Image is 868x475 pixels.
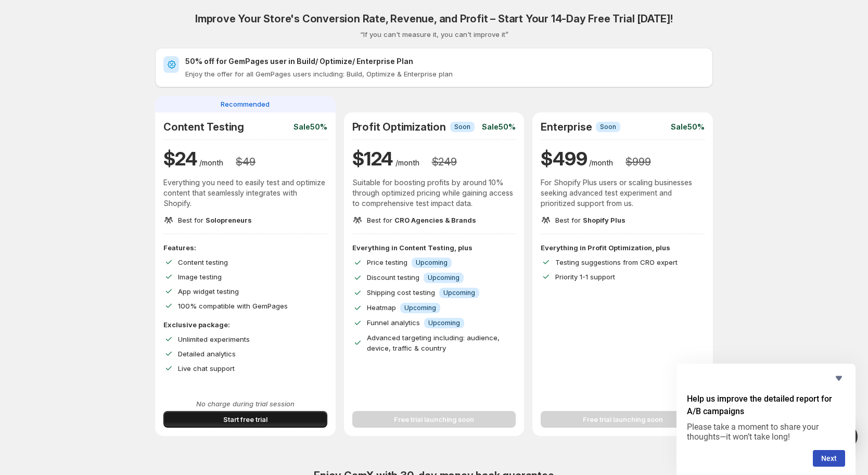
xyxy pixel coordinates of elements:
[428,274,459,282] span: Upcoming
[583,216,626,224] span: Shopify Plus
[206,216,252,224] span: Solopreneurs
[178,273,222,281] span: Image testing
[178,287,239,296] span: App widget testing
[367,215,476,225] p: Best for
[482,122,516,132] p: Sale 50%
[293,122,327,132] p: Sale 50%
[833,372,845,384] button: Hide survey
[541,146,587,171] h1: $ 499
[589,158,613,168] p: /month
[367,273,419,281] span: Discount testing
[352,177,516,209] p: Suitable for boosting profits by around 10% through optimized pricing while gaining access to com...
[178,335,250,343] span: Unlimited experiments
[352,121,446,133] h2: Profit Optimization
[163,242,327,253] p: Features:
[163,319,327,330] p: Exclusive package:
[352,146,393,171] h1: $ 124
[541,121,592,133] h2: Enterprise
[367,303,396,312] span: Heatmap
[178,350,236,358] span: Detailed analytics
[236,156,255,168] h3: $ 49
[163,121,244,133] h2: Content Testing
[178,215,252,225] p: Best for
[367,288,435,297] span: Shipping cost testing
[360,29,508,40] p: “If you can't measure it, you can't improve it”
[555,215,626,225] p: Best for
[185,69,705,79] p: Enjoy the offer for all GemPages users including: Build, Optimize & Enterprise plan
[394,216,476,224] span: CRO Agencies & Brands
[178,258,228,266] span: Content testing
[443,289,475,297] span: Upcoming
[367,318,420,327] span: Funnel analytics
[404,304,436,312] span: Upcoming
[199,158,223,168] p: /month
[541,177,705,209] p: For Shopify Plus users or scaling businesses seeking advanced test experiment and prioritized sup...
[626,156,650,168] h3: $ 999
[395,158,419,168] p: /month
[221,99,270,109] span: Recommended
[428,319,460,327] span: Upcoming
[671,122,705,132] p: Sale 50%
[687,393,845,418] h2: Help us improve the detailed report for A/B campaigns
[813,450,845,467] button: Next question
[541,242,705,253] p: Everything in Profit Optimization, plus
[178,302,288,310] span: 100% compatible with GemPages
[367,258,407,266] span: Price testing
[163,146,197,171] h1: $ 24
[600,123,616,131] span: Soon
[687,422,845,442] p: Please take a moment to share your thoughts—it won’t take long!
[687,372,845,467] div: Help us improve the detailed report for A/B campaigns
[352,242,516,253] p: Everything in Content Testing, plus
[367,333,500,352] span: Advanced targeting including: audience, device, traffic & country
[185,56,705,67] h2: 50% off for GemPages user in Build/ Optimize/ Enterprise Plan
[416,259,448,267] span: Upcoming
[163,177,327,209] p: Everything you need to easily test and optimize content that seamlessly integrates with Shopify.
[454,123,470,131] span: Soon
[163,411,327,428] button: Start free trial
[195,12,673,25] h2: Improve Your Store's Conversion Rate, Revenue, and Profit – Start Your 14-Day Free Trial [DATE]!
[178,364,235,373] span: Live chat support
[432,156,457,168] h3: $ 249
[555,273,615,281] span: Priority 1-1 support
[555,258,678,266] span: Testing suggestions from CRO expert
[163,399,327,409] p: No charge during trial session
[223,414,267,425] span: Start free trial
